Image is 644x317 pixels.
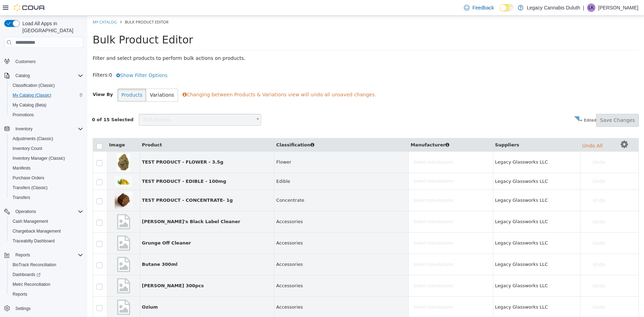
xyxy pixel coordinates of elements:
span: Manifests [13,165,30,171]
span: Settings [13,304,83,313]
span: Inventory Manager (Classic) [13,156,65,161]
a: Dashboards [7,270,86,280]
span: Manifests [10,164,83,172]
span: Chargeback Management [10,227,83,235]
span: Reports [13,291,27,297]
span: Transfers [13,195,30,200]
a: Bulk Actions [51,98,174,110]
span: Accessories [189,202,319,209]
a: Transfers [10,193,33,202]
a: Adjustments (Classic) [10,135,56,143]
a: Select manufacturer [321,195,405,216]
strong: Ozium [55,288,185,295]
a: My Catalog [5,4,29,9]
button: Operations [13,207,39,216]
span: Flower [189,143,319,150]
a: Select manufacturer [321,217,405,238]
span: View By [5,76,26,81]
button: Undo [501,178,522,191]
a: Cash Management [10,217,51,226]
span: Reports [15,252,30,258]
a: Traceabilty Dashboard [10,237,57,245]
span: Dashboards [10,270,83,279]
span: 0 [22,56,25,62]
span: Operations [15,209,36,214]
a: Select manufacturer [321,281,405,302]
button: BioTrack Reconciliation [7,260,86,270]
a: Inventory Count [10,144,45,153]
button: Cash Management [7,216,86,226]
span: Concentrate [189,181,319,188]
span: Customers [13,57,83,66]
span: Reports [13,251,83,259]
img: missing-image.png [28,197,44,215]
button: Catalog [1,71,86,81]
span: Bulk Product Editor [37,4,81,9]
th: Suppliers [406,123,493,136]
a: Manifests [10,164,33,172]
img: 150 [30,138,43,155]
button: Reports [1,250,86,260]
a: Select manufacturer [321,260,405,281]
span: Inventory Count [10,144,83,153]
span: Catalog [13,71,83,80]
button: Inventory Count [7,144,86,153]
button: Inventory [1,124,86,134]
span: Cash Management [10,217,83,226]
span: Purchase Orders [10,174,83,182]
a: Promotions [10,111,37,119]
a: Select manufacturer [321,238,405,259]
span: Promotions [10,111,83,119]
img: missing-image.png [28,283,44,300]
span: Operations [13,207,83,216]
span: Metrc Reconciliation [10,280,83,289]
span: Select manufacturer [321,136,405,157]
input: Dark Mode [500,4,514,12]
p: Filter and select products to perform bulk actions on products. [5,39,551,46]
button: Undo [501,159,522,172]
a: My Catalog (Beta) [10,101,49,109]
button: Traceabilty Dashboard [7,236,86,246]
span: Adjustments (Classic) [10,135,83,143]
span: Legacy Glassworks LLC [408,143,491,150]
span: Reports [10,290,83,298]
button: Transfers [7,193,86,202]
button: Transfers (Classic) [7,183,86,193]
span: Settings [15,306,30,311]
span: Chargeback Management [13,228,61,234]
span: Bulk Product Editor [5,18,106,30]
a: BioTrack Reconciliation [10,261,59,269]
a: Chargeback Management [10,227,64,235]
span: Legacy Glassworks LLC [408,245,491,252]
strong: Grunge Off Cleaner [55,224,185,231]
button: Undo [501,140,522,153]
span: Accessories [189,224,319,231]
div: Lindsey Koens [587,4,595,12]
a: Purchase Orders [10,174,47,182]
a: Metrc Reconciliation [10,280,53,289]
span: Metrc Reconciliation [13,282,50,287]
span: Catalog [15,73,30,78]
span: Load All Apps in [GEOGRAPHIC_DATA] [20,20,83,34]
span: BioTrack Reconciliation [13,262,56,268]
button: Variations [58,73,90,86]
span: Inventory Manager (Classic) [10,154,83,163]
button: Show Filter Options [25,53,84,66]
a: Classification (Classic) [10,81,58,90]
span: Adjustments (Classic) [13,136,53,142]
img: Cova [14,4,45,11]
span: Inventory Count [13,146,42,151]
span: Classification (Classic) [10,81,83,90]
button: Products [30,73,59,86]
p: [PERSON_NAME] [598,4,638,12]
button: Catalog [13,71,33,80]
span: Accessories [189,245,319,252]
span: Legacy Glassworks LLC [408,267,491,274]
span: = Edited [492,102,509,107]
a: Select manufacturer [321,157,405,174]
a: Customers [13,57,38,66]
